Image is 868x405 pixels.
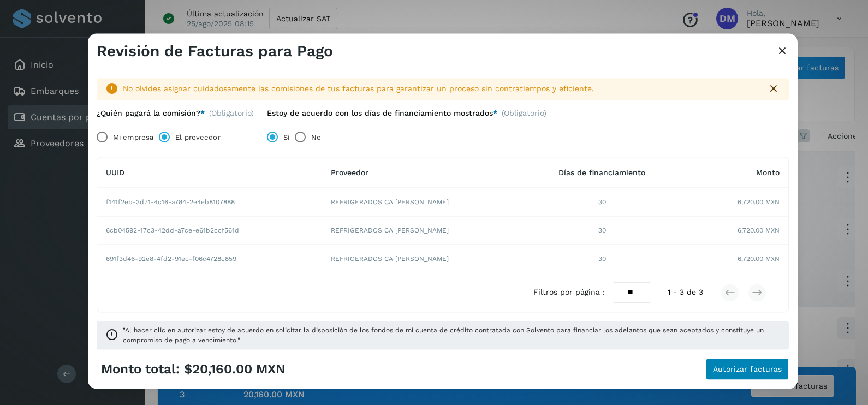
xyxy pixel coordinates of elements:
[311,127,321,148] label: No
[533,287,605,299] span: Filtros por página :
[322,245,524,273] td: REFRIGERADOS CA [PERSON_NAME]
[706,359,789,380] button: Autorizar facturas
[175,127,220,148] label: El proveedor
[97,42,333,61] h3: Revisión de Facturas para Pago
[113,127,153,148] label: Mi empresa
[123,326,780,346] span: "Al hacer clic en autorizar estoy de acuerdo en solicitar la disposición de los fondos de mi cuen...
[322,217,524,245] td: REFRIGERADOS CA [PERSON_NAME]
[97,109,205,118] label: ¿Quién pagará la comisión?
[101,361,180,377] span: Monto total:
[123,84,758,95] div: No olvides asignar cuidadosamente las comisiones de tus facturas para garantizar un proceso sin c...
[106,168,124,177] span: UUID
[97,245,322,273] td: 691f3d46-92e8-4fd2-91ec-f06c4728c859
[184,361,286,377] span: $20,160.00 MXN
[738,254,780,264] span: 6,720.00 MXN
[331,168,368,177] span: Proveedor
[558,168,645,177] span: Días de financiamiento
[97,217,322,245] td: 6cb04592-17c3-42dd-a7ce-e61b2ccf561d
[322,188,524,217] td: REFRIGERADOS CA [PERSON_NAME]
[524,188,680,217] td: 30
[283,127,289,148] label: Sí
[738,197,780,207] span: 6,720.00 MXN
[502,109,546,122] span: (Obligatorio)
[738,225,780,235] span: 6,720.00 MXN
[756,168,780,177] span: Monto
[97,188,322,217] td: f141f2eb-3d71-4c16-a784-2e4eb8107888
[524,217,680,245] td: 30
[713,366,782,373] span: Autorizar facturas
[209,109,254,118] span: (Obligatorio)
[267,109,497,118] label: Estoy de acuerdo con los días de financiamiento mostrados
[524,245,680,273] td: 30
[668,287,703,299] span: 1 - 3 de 3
